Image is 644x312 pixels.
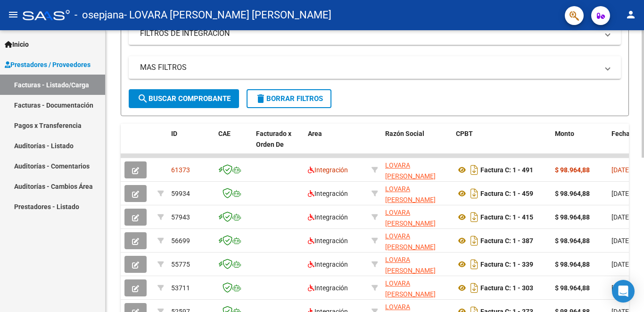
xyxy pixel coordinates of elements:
[129,89,239,108] button: Buscar Comprobante
[468,257,480,272] i: Descargar documento
[124,5,331,25] span: - LOVARA [PERSON_NAME] [PERSON_NAME]
[5,39,29,50] span: Inicio
[555,237,590,245] strong: $ 98.964,88
[140,62,598,73] mat-panel-title: MAS FILTROS
[167,124,215,165] datatable-header-cell: ID
[555,213,590,221] strong: $ 98.964,88
[625,9,636,20] mat-icon: person
[385,256,436,285] span: LOVARA [PERSON_NAME] [PERSON_NAME]
[611,284,631,292] span: [DATE]
[171,190,190,197] span: 59934
[385,184,448,203] div: 27376415983
[247,89,331,108] button: Borrar Filtros
[218,130,231,137] span: CAE
[452,124,551,165] datatable-header-cell: CPBT
[385,279,436,309] span: LOVARA [PERSON_NAME] [PERSON_NAME]
[385,209,436,238] span: LOVARA [PERSON_NAME] [PERSON_NAME]
[555,130,574,137] span: Monto
[468,162,480,177] i: Descargar documento
[129,22,621,45] mat-expansion-panel-header: FILTROS DE INTEGRACION
[129,56,621,79] mat-expansion-panel-header: MAS FILTROS
[480,237,533,245] strong: Factura C: 1 - 387
[385,231,448,251] div: 27376415983
[480,261,533,268] strong: Factura C: 1 - 339
[385,161,436,191] span: LOVARA [PERSON_NAME] [PERSON_NAME]
[137,94,231,103] span: Buscar Comprobante
[137,93,149,104] mat-icon: search
[5,59,91,70] span: Prestadores / Proveedores
[385,232,436,261] span: LOVARA [PERSON_NAME] [PERSON_NAME]
[551,124,608,165] datatable-header-cell: Monto
[308,237,348,245] span: Integración
[308,190,348,197] span: Integración
[611,237,631,245] span: [DATE]
[611,261,631,268] span: [DATE]
[140,28,598,39] mat-panel-title: FILTROS DE INTEGRACION
[74,5,124,25] span: - osepjana
[555,261,590,268] strong: $ 98.964,88
[385,130,424,137] span: Razón Social
[171,166,190,174] span: 61373
[256,130,291,148] span: Facturado x Orden De
[385,254,448,274] div: 27376415983
[480,166,533,174] strong: Factura C: 1 - 491
[611,213,631,221] span: [DATE]
[308,213,348,221] span: Integración
[255,94,323,103] span: Borrar Filtros
[171,130,177,137] span: ID
[252,124,304,165] datatable-header-cell: Facturado x Orden De
[171,284,190,292] span: 53711
[555,190,590,197] strong: $ 98.964,88
[480,190,533,197] strong: Factura C: 1 - 459
[468,210,480,225] i: Descargar documento
[456,130,473,137] span: CPBT
[171,237,190,245] span: 56699
[480,284,533,292] strong: Factura C: 1 - 303
[308,261,348,268] span: Integración
[480,213,533,221] strong: Factura C: 1 - 415
[385,278,448,298] div: 27376415983
[468,280,480,295] i: Descargar documento
[308,130,322,137] span: Area
[555,166,590,174] strong: $ 98.964,88
[555,284,590,292] strong: $ 98.964,88
[611,190,631,197] span: [DATE]
[171,261,190,268] span: 55775
[308,284,348,292] span: Integración
[611,166,631,174] span: [DATE]
[468,186,480,201] i: Descargar documento
[308,166,348,174] span: Integración
[385,160,448,180] div: 27376415983
[385,207,448,227] div: 27376415983
[8,9,19,20] mat-icon: menu
[468,233,480,248] i: Descargar documento
[304,124,368,165] datatable-header-cell: Area
[215,124,252,165] datatable-header-cell: CAE
[385,185,436,214] span: LOVARA [PERSON_NAME] [PERSON_NAME]
[381,124,452,165] datatable-header-cell: Razón Social
[612,280,635,303] div: Open Intercom Messenger
[255,93,266,104] mat-icon: delete
[171,213,190,221] span: 57943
